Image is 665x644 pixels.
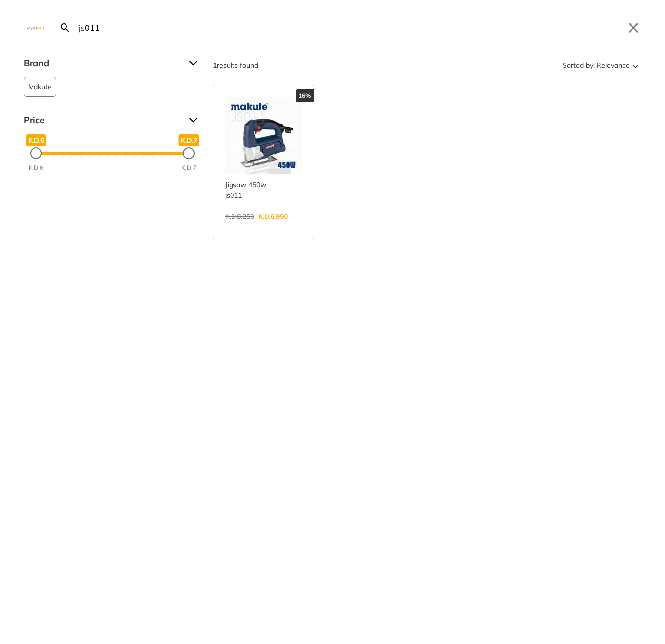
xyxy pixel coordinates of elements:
[213,57,258,73] div: results found
[30,147,42,159] div: Minimum Price
[561,57,641,73] button: Sorted by:Relevance Sort
[296,89,314,102] div: 16%
[28,77,52,96] span: Makute
[630,59,641,71] svg: Sort
[77,16,620,39] input: Search…
[626,20,641,36] button: Close
[29,163,43,172] div: K.D.6
[59,22,71,34] svg: Search
[24,77,56,97] button: Makute
[24,112,181,128] span: Price
[24,55,181,71] span: Brand
[181,163,196,172] div: K.D.7
[183,147,195,159] div: Maximum Price
[24,25,47,30] img: Close
[597,57,630,73] span: Relevance
[213,61,217,70] strong: 1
